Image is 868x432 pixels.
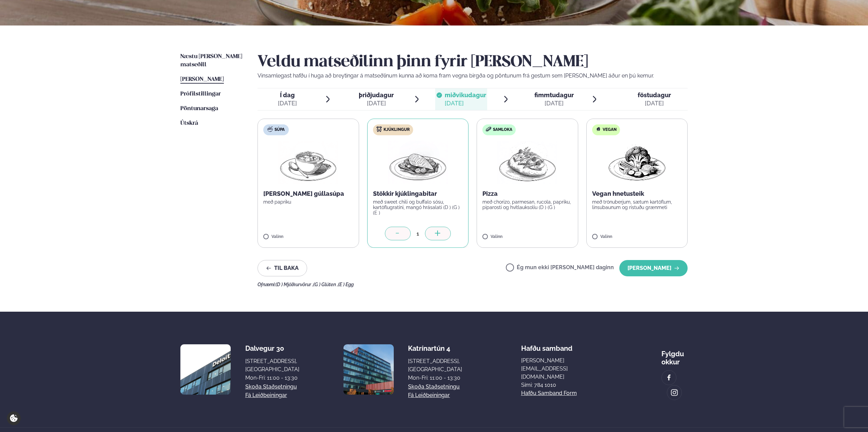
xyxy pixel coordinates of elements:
[592,199,682,210] p: með trönuberjum, sætum kartöflum, linsubaunum og ristuðu grænmeti
[638,99,671,107] div: [DATE]
[180,105,218,113] a: Pöntunarsaga
[665,374,673,382] img: image alt
[274,127,285,133] span: Súpa
[7,411,21,425] a: Cookie settings
[661,344,688,366] div: Fylgdu okkur
[619,260,688,276] button: [PERSON_NAME]
[278,141,338,184] img: Soup.png
[482,199,572,210] p: með chorizo, parmesan, rucola, papriku, piparosti og hvítlauksolíu (D ) (G )
[278,99,297,107] div: [DATE]
[313,282,338,287] span: (G ) Glúten ,
[180,119,198,127] a: Útskrá
[359,99,394,107] div: [DATE]
[592,190,682,198] p: Vegan hnetusteik
[607,141,667,184] img: Vegan.png
[263,199,353,205] p: með papriku
[359,91,394,99] span: þriðjudagur
[534,99,574,107] div: [DATE]
[603,127,617,133] span: Vegan
[258,282,688,287] div: Ofnæmi:
[267,126,273,132] img: soup.svg
[445,99,486,107] div: [DATE]
[408,383,460,391] a: Skoða staðsetningu
[662,370,676,385] a: image alt
[486,127,491,132] img: sandwich-new-16px.svg
[180,120,198,126] span: Útskrá
[258,53,688,72] h2: Veldu matseðilinn þinn fyrir [PERSON_NAME]
[521,381,603,389] p: Sími: 784 1010
[411,230,425,238] div: 1
[180,75,224,84] a: [PERSON_NAME]
[376,126,382,132] img: chicken.svg
[180,53,244,69] a: Næstu [PERSON_NAME] matseðill
[245,374,299,382] div: Mon-Fri: 11:00 - 13:30
[408,344,462,352] div: Katrínartún 4
[180,54,242,68] span: Næstu [PERSON_NAME] matseðill
[408,391,450,399] a: Fá leiðbeiningar
[638,91,671,99] span: föstudagur
[521,357,603,381] a: [PERSON_NAME][EMAIL_ADDRESS][DOMAIN_NAME]
[493,127,512,133] span: Samloka
[180,91,221,97] span: Prófílstillingar
[408,357,462,374] div: [STREET_ADDRESS], [GEOGRAPHIC_DATA]
[521,389,577,397] a: Hafðu samband form
[258,260,307,276] button: Til baka
[497,141,557,184] img: Pizza-Bread.png
[343,344,394,395] img: image alt
[596,126,601,132] img: Vegan.svg
[180,90,221,98] a: Prófílstillingar
[180,106,218,111] span: Pöntunarsaga
[258,72,688,80] p: Vinsamlegast hafðu í huga að breytingar á matseðlinum kunna að koma fram vegna birgða og pöntunum...
[276,282,313,287] span: (D ) Mjólkurvörur ,
[245,383,297,391] a: Skoða staðsetningu
[482,190,572,198] p: Pizza
[373,190,463,198] p: Stökkir kjúklingabitar
[245,391,287,399] a: Fá leiðbeiningar
[445,91,486,99] span: miðvikudagur
[521,339,572,352] span: Hafðu samband
[278,91,297,99] span: Í dag
[263,190,353,198] p: [PERSON_NAME] gúllasúpa
[408,374,462,382] div: Mon-Fri: 11:00 - 13:30
[180,344,231,395] img: image alt
[180,76,224,82] span: [PERSON_NAME]
[245,357,299,374] div: [STREET_ADDRESS], [GEOGRAPHIC_DATA]
[388,141,448,184] img: Chicken-breast.png
[338,282,354,287] span: (E ) Egg
[373,199,463,215] p: með sweet chili og buffalo sósu, kartöflugratíni, mangó hrásalati (D ) (G ) (E )
[245,344,299,352] div: Dalvegur 30
[671,389,678,397] img: image alt
[384,127,410,133] span: Kjúklingur
[534,91,574,99] span: fimmtudagur
[667,385,681,400] a: image alt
